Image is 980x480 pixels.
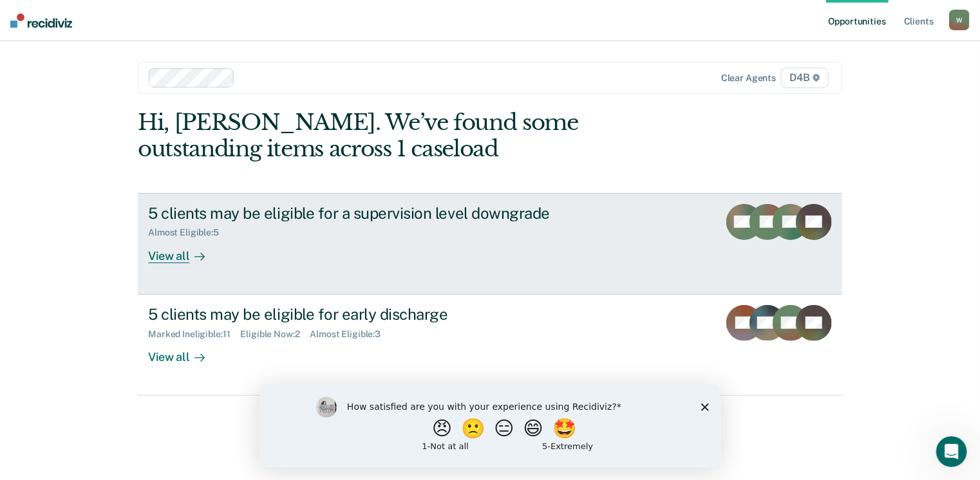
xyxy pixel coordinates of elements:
div: 5 clients may be eligible for early discharge [148,305,600,324]
button: W [949,10,970,30]
a: 5 clients may be eligible for early dischargeMarked Ineligible:11Eligible Now:2Almost Eligible:3V... [138,295,842,396]
img: Recidiviz [10,14,72,28]
div: 5 clients may be eligible for a supervision level downgrade [148,204,600,223]
iframe: Survey by Kim from Recidiviz [259,384,721,467]
div: Marked Ineligible : 11 [148,329,240,340]
iframe: Intercom live chat [936,436,967,467]
div: Almost Eligible : 5 [148,227,229,238]
div: Almost Eligible : 3 [310,329,391,340]
div: View all [148,238,220,263]
span: D4B [781,68,828,88]
a: 5 clients may be eligible for a supervision level downgradeAlmost Eligible:5View all [138,193,842,295]
div: View all [148,339,220,364]
div: Hi, [PERSON_NAME]. We’ve found some outstanding items across 1 caseload [138,109,701,162]
div: Clear agents [721,73,776,84]
div: Eligible Now : 2 [240,329,310,340]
